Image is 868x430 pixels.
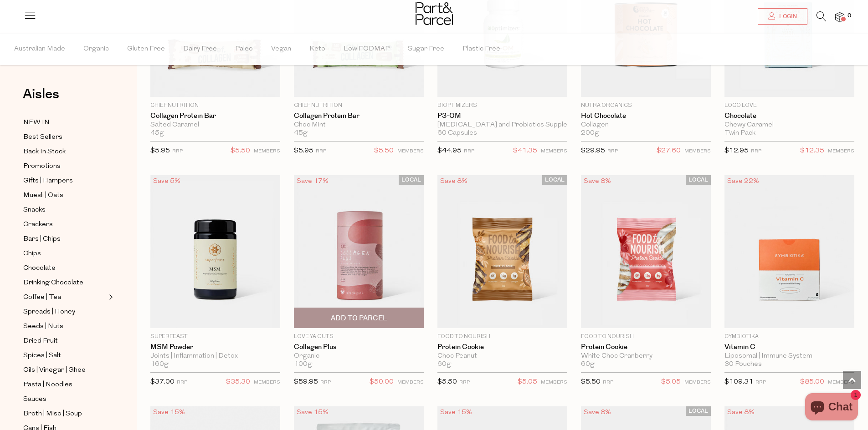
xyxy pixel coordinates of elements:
span: Spices | Salt [23,350,61,361]
div: Collagen [581,121,711,129]
span: LOCAL [399,175,424,185]
p: Food to Nourish [581,333,711,341]
p: Nutra Organics [581,101,711,110]
span: Promotions [23,161,61,172]
a: Back In Stock [23,146,106,157]
small: RRP [320,380,331,385]
span: $109.31 [724,379,753,385]
span: Sauces [23,394,46,405]
span: Drinking Chocolate [23,278,83,288]
small: RRP [603,380,613,385]
span: Spreads | Honey [23,307,75,318]
a: MSM Powder [150,343,280,351]
a: Gifts | Hampers [23,175,106,187]
span: 45g [150,129,164,137]
span: Back In Stock [23,147,66,157]
a: Collagen Protein Bar [150,112,280,120]
span: Gifts | Hampers [23,176,73,187]
span: Crackers [23,219,53,230]
small: RRP [172,149,183,154]
span: Twin Pack [724,129,755,137]
small: MEMBERS [541,380,567,385]
p: Cymbiotika [724,333,854,341]
span: Seeds | Nuts [23,321,63,332]
small: MEMBERS [397,380,424,385]
a: Oils | Vinegar | Ghee [23,364,106,376]
a: Promotions [23,161,106,172]
span: LOCAL [686,406,711,416]
a: Collagen Protein Bar [294,112,424,120]
small: RRP [755,380,766,385]
small: RRP [607,149,618,154]
span: Aisles [23,84,59,104]
span: 30 Pouches [724,360,762,369]
span: $59.95 [294,379,318,385]
span: $5.05 [661,376,681,388]
p: Love Ya Guts [294,333,424,341]
span: 0 [845,12,853,20]
a: Seeds | Nuts [23,321,106,332]
img: MSM Powder [150,175,280,328]
div: [MEDICAL_DATA] and Probiotics Supplements [437,121,567,129]
inbox-online-store-chat: Shopify online store chat [802,393,861,423]
a: Snacks [23,204,106,216]
span: $5.50 [374,145,394,157]
span: Vegan [271,33,291,65]
div: Save 17% [294,175,331,187]
span: Coffee | Tea [23,292,61,303]
span: Broth | Miso | Soup [23,409,82,420]
div: Joints | Inflammation | Detox [150,352,280,360]
a: Protein Cookie [437,343,567,351]
img: Vitamin C [724,175,854,328]
span: Gluten Free [127,33,165,65]
div: Save 8% [724,406,757,419]
div: Save 15% [150,406,188,419]
span: Best Sellers [23,132,62,143]
a: NEW IN [23,117,106,128]
div: Chewy Caramel [724,121,854,129]
small: RRP [459,380,470,385]
span: Chocolate [23,263,56,274]
div: Save 8% [581,175,614,187]
small: MEMBERS [684,380,711,385]
span: LOCAL [542,175,567,185]
a: Hot Chocolate [581,112,711,120]
a: Login [758,8,807,25]
a: Pasta | Noodles [23,379,106,390]
span: $50.00 [370,376,394,388]
small: MEMBERS [397,149,424,154]
span: Snacks [23,205,46,216]
span: $5.50 [231,145,250,157]
span: Login [777,13,797,20]
span: 60 Capsules [437,129,477,137]
span: $5.50 [581,379,601,385]
a: Best Sellers [23,132,106,143]
span: $44.95 [437,147,462,154]
a: Protein Cookie [581,343,711,351]
div: Save 22% [724,175,762,187]
span: Low FODMAP [344,33,390,65]
span: $37.00 [150,379,175,385]
span: Dairy Free [183,33,217,65]
p: Chief Nutrition [150,101,280,110]
span: Chips [23,248,41,259]
small: MEMBERS [541,149,567,154]
img: Protein Cookie [581,175,711,328]
span: NEW IN [23,117,50,128]
span: Paleo [235,33,253,65]
span: 100g [294,360,312,369]
div: Choc Mint [294,121,424,129]
a: Vitamin C [724,343,854,351]
a: Broth | Miso | Soup [23,408,106,420]
a: Muesli | Oats [23,190,106,201]
img: Collagen Plus [294,175,424,328]
span: Keto [309,33,325,65]
a: Drinking Chocolate [23,277,106,288]
a: Dried Fruit [23,335,106,347]
div: Save 8% [437,175,470,187]
span: $5.95 [294,147,313,154]
div: Save 15% [294,406,331,419]
a: Coffee | Tea [23,292,106,303]
span: $35.30 [226,376,250,388]
span: $5.95 [150,147,170,154]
